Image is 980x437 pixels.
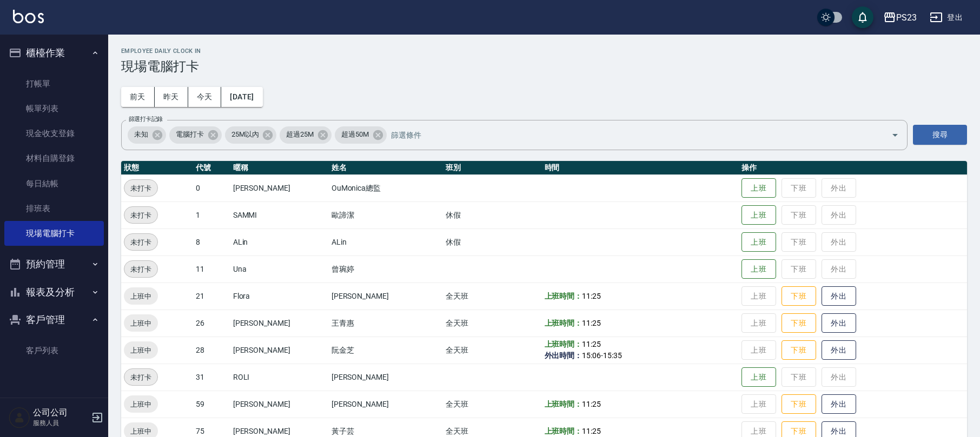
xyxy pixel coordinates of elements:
td: ALin [329,228,443,256]
span: 15:35 [603,351,622,360]
td: [PERSON_NAME] [230,337,329,364]
b: 上班時間： [545,427,582,435]
div: 超過25M [280,126,332,144]
span: 25M以內 [225,129,266,140]
th: 班別 [443,161,541,175]
button: 下班 [782,340,816,360]
button: 客戶管理 [4,306,104,334]
button: 外出 [822,286,856,306]
h2: Employee Daily Clock In [121,48,967,55]
td: SAMMI [230,201,329,228]
span: 11:25 [582,427,601,435]
button: 報表及分析 [4,278,104,306]
span: 15:06 [582,351,601,360]
b: 外出時間： [545,351,582,360]
td: [PERSON_NAME] [329,283,443,310]
button: 外出 [822,394,856,414]
td: 全天班 [443,391,541,418]
button: 下班 [782,394,816,414]
span: 上班中 [124,345,158,356]
span: 11:25 [582,400,601,408]
td: 休假 [443,201,541,228]
span: 上班中 [124,399,158,410]
button: 下班 [782,313,816,333]
span: 11:25 [582,292,601,300]
button: 外出 [822,340,856,360]
td: ALin [230,228,329,256]
div: 25M以內 [225,126,277,144]
a: 材料自購登錄 [4,146,104,171]
span: 超過50M [335,129,375,140]
button: 上班 [741,205,776,225]
div: 未知 [128,126,166,144]
img: Person [9,407,30,428]
td: 11 [193,256,230,283]
button: 櫃檯作業 [4,39,104,67]
td: 21 [193,283,230,310]
td: 休假 [443,228,541,256]
div: 電腦打卡 [169,126,222,144]
span: 未打卡 [124,264,157,275]
button: 上班 [741,259,776,279]
h5: 公司公司 [33,407,88,418]
b: 上班時間： [545,292,582,300]
button: 預約管理 [4,250,104,278]
th: 暱稱 [230,161,329,175]
a: 每日結帳 [4,171,104,196]
td: 全天班 [443,310,541,337]
td: 26 [193,310,230,337]
span: 上班中 [124,291,158,302]
b: 上班時間： [545,340,582,348]
a: 帳單列表 [4,96,104,121]
th: 代號 [193,161,230,175]
button: save [852,6,873,28]
span: 未打卡 [124,183,157,194]
td: 0 [193,174,230,201]
td: 全天班 [443,337,541,364]
span: 11:25 [582,340,601,348]
th: 時間 [542,161,739,175]
a: 打帳單 [4,71,104,96]
button: 上班 [741,178,776,198]
td: Una [230,256,329,283]
button: 昨天 [155,87,188,107]
button: 搜尋 [913,125,967,145]
th: 操作 [739,161,967,175]
span: 電腦打卡 [169,129,210,140]
td: 阮金芝 [329,337,443,364]
a: 排班表 [4,196,104,221]
td: [PERSON_NAME] [230,174,329,201]
td: 31 [193,364,230,391]
button: [DATE] [221,87,262,107]
button: 上班 [741,367,776,387]
td: [PERSON_NAME] [329,364,443,391]
td: 全天班 [443,283,541,310]
td: Flora [230,283,329,310]
td: 王青惠 [329,310,443,337]
td: [PERSON_NAME] [329,391,443,418]
img: Logo [13,10,44,23]
span: 未知 [128,129,155,140]
button: 外出 [822,313,856,333]
td: 59 [193,391,230,418]
span: 未打卡 [124,372,157,383]
span: 上班中 [124,318,158,329]
h3: 現場電腦打卡 [121,59,967,74]
button: 登出 [925,8,967,28]
a: 現場電腦打卡 [4,221,104,246]
button: Open [886,126,904,144]
button: PS23 [879,6,921,29]
td: - [542,337,739,364]
button: 下班 [782,286,816,306]
a: 現金收支登錄 [4,121,104,146]
p: 服務人員 [33,418,88,428]
button: 今天 [188,87,222,107]
td: OuMonica總監 [329,174,443,201]
button: 上班 [741,232,776,252]
div: PS23 [896,11,917,24]
span: 未打卡 [124,210,157,221]
span: 超過25M [280,129,320,140]
th: 姓名 [329,161,443,175]
button: 前天 [121,87,155,107]
label: 篩選打卡記錄 [129,115,163,123]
